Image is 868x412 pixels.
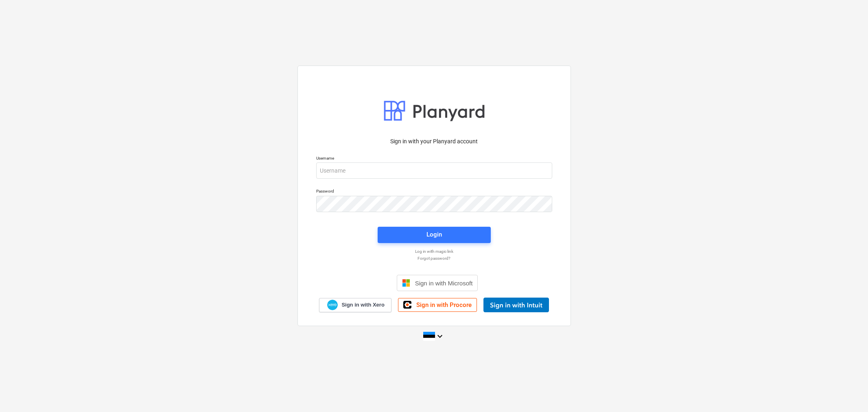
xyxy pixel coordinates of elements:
[316,137,552,146] p: Sign in with your Planyard account
[402,279,410,287] img: Microsoft logo
[398,298,477,312] a: Sign in with Procore
[416,301,472,309] span: Sign in with Procore
[316,156,552,162] p: Username
[327,300,338,311] img: Xero logo
[312,249,556,254] a: Log in with magic link
[415,280,473,287] span: Sign in with Microsoft
[435,331,445,341] i: keyboard_arrow_down
[319,298,391,312] a: Sign in with Xero
[426,229,442,240] div: Login
[378,227,491,243] button: Login
[312,256,556,261] a: Forgot password?
[341,301,384,309] span: Sign in with Xero
[316,188,552,195] p: Password
[316,162,552,179] input: Username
